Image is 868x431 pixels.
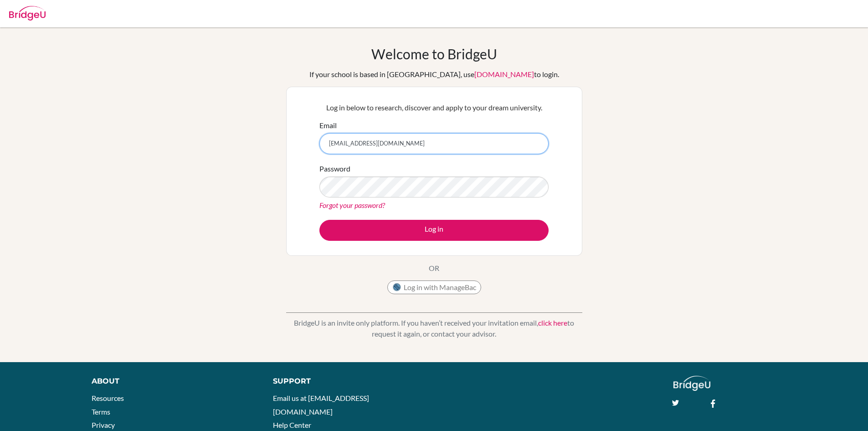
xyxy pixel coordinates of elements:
a: [DOMAIN_NAME] [474,70,534,78]
div: Support [273,376,423,387]
a: click here [538,318,567,327]
h1: Welcome to BridgeU [371,46,497,62]
a: Resources [92,394,124,402]
p: OR [429,263,439,274]
label: Password [319,163,350,174]
div: If your school is based in [GEOGRAPHIC_DATA], use to login. [309,69,559,80]
button: Log in with ManageBac [387,280,481,294]
a: Email us at [EMAIL_ADDRESS][DOMAIN_NAME] [273,394,369,416]
a: Forgot your password? [319,201,385,209]
a: Help Center [273,421,311,429]
img: Bridge-U [9,6,46,21]
button: Log in [319,220,549,241]
a: Terms [92,407,110,416]
a: Privacy [92,421,115,429]
p: Log in below to research, discover and apply to your dream university. [319,102,549,113]
p: BridgeU is an invite only platform. If you haven’t received your invitation email, to request it ... [286,317,582,339]
div: About [92,376,252,387]
label: Email [319,120,337,131]
img: logo_white@2x-f4f0deed5e89b7ecb1c2cc34c3e3d731f90f0f143d5ea2071677605dd97b5244.png [673,376,710,391]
